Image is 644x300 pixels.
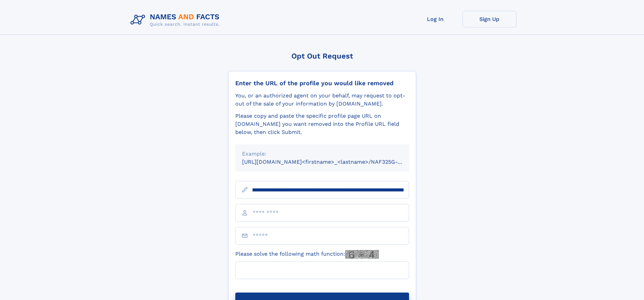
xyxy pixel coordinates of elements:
[235,92,409,108] div: You, or an authorized agent on your behalf, may request to opt-out of the sale of your informatio...
[235,79,409,87] div: Enter the URL of the profile you would like removed
[242,150,402,158] div: Example:
[228,52,416,60] div: Opt Out Request
[235,250,379,259] label: Please solve the following math function:
[462,11,517,27] a: Sign Up
[408,11,462,27] a: Log In
[128,11,225,29] img: Logo Names and Facts
[242,159,422,165] small: [URL][DOMAIN_NAME]<firstname>_<lastname>/NAF325G-xxxxxxxx
[235,112,409,136] div: Please copy and paste the specific profile page URL on [DOMAIN_NAME] you want removed into the Pr...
